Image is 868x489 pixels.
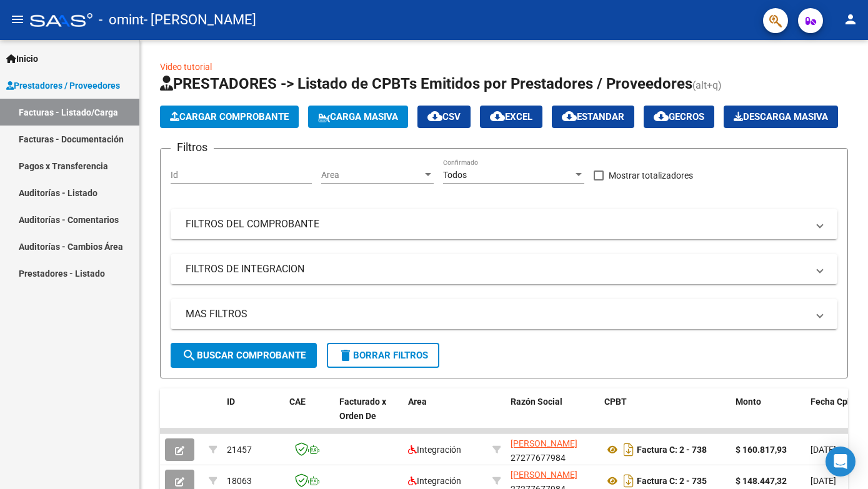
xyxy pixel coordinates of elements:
[811,476,836,486] span: [DATE]
[427,111,461,122] span: CSV
[318,111,398,122] span: Carga Masiva
[334,388,403,443] datatable-header-cell: Facturado x Orden De
[511,437,594,463] div: 27277677984
[654,111,704,122] span: Gecros
[171,254,837,284] mat-expansion-panel-header: FILTROS DE INTEGRACION
[562,111,624,122] span: Estandar
[321,170,422,180] span: Area
[552,106,634,128] button: Estandar
[182,348,197,363] mat-icon: search
[289,397,306,407] span: CAE
[724,106,838,128] button: Descarga Masiva
[511,438,577,448] span: [PERSON_NAME]
[308,106,408,128] button: Carga Masiva
[99,6,144,34] span: - omint
[6,79,120,92] span: Prestadores / Proveedores
[562,109,577,124] mat-icon: cloud_download
[171,299,837,329] mat-expansion-panel-header: MAS FILTROS
[736,476,787,486] strong: $ 148.447,32
[644,106,714,128] button: Gecros
[490,111,532,122] span: EXCEL
[811,397,856,407] span: Fecha Cpbt
[736,445,787,455] strong: $ 160.817,93
[170,111,289,122] span: Cargar Comprobante
[637,445,707,455] strong: Factura C: 2 - 738
[186,307,807,321] mat-panel-title: MAS FILTROS
[604,397,627,407] span: CPBT
[408,397,427,407] span: Area
[10,12,25,27] mat-icon: menu
[338,350,428,361] span: Borrar Filtros
[811,445,836,455] span: [DATE]
[599,388,731,443] datatable-header-cell: CPBT
[806,388,862,443] datatable-header-cell: Fecha Cpbt
[339,397,386,421] span: Facturado x Orden De
[736,397,761,407] span: Monto
[826,447,856,477] div: Open Intercom Messenger
[227,397,235,407] span: ID
[171,343,317,368] button: Buscar Comprobante
[160,75,692,92] span: PRESTADORES -> Listado de CPBTs Emitidos por Prestadores / Proveedores
[637,476,707,486] strong: Factura C: 2 - 735
[403,388,487,443] datatable-header-cell: Area
[692,79,722,91] span: (alt+q)
[171,209,837,239] mat-expansion-panel-header: FILTROS DEL COMPROBANTE
[427,109,442,124] mat-icon: cloud_download
[227,445,252,455] span: 21457
[511,470,577,480] span: [PERSON_NAME]
[843,12,858,27] mat-icon: person
[408,476,461,486] span: Integración
[724,106,838,128] app-download-masive: Descarga masiva de comprobantes (adjuntos)
[480,106,542,128] button: EXCEL
[443,170,467,180] span: Todos
[511,397,562,407] span: Razón Social
[338,348,353,363] mat-icon: delete
[171,139,214,156] h3: Filtros
[734,111,828,122] span: Descarga Masiva
[327,343,439,368] button: Borrar Filtros
[654,109,669,124] mat-icon: cloud_download
[6,52,38,66] span: Inicio
[182,350,306,361] span: Buscar Comprobante
[144,6,256,34] span: - [PERSON_NAME]
[284,388,334,443] datatable-header-cell: CAE
[490,109,505,124] mat-icon: cloud_download
[609,168,693,183] span: Mostrar totalizadores
[160,62,212,72] a: Video tutorial
[506,388,599,443] datatable-header-cell: Razón Social
[621,440,637,460] i: Descargar documento
[417,106,471,128] button: CSV
[227,476,252,486] span: 18063
[222,388,284,443] datatable-header-cell: ID
[408,445,461,455] span: Integración
[160,106,299,128] button: Cargar Comprobante
[731,388,806,443] datatable-header-cell: Monto
[186,262,807,276] mat-panel-title: FILTROS DE INTEGRACION
[186,217,807,231] mat-panel-title: FILTROS DEL COMPROBANTE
